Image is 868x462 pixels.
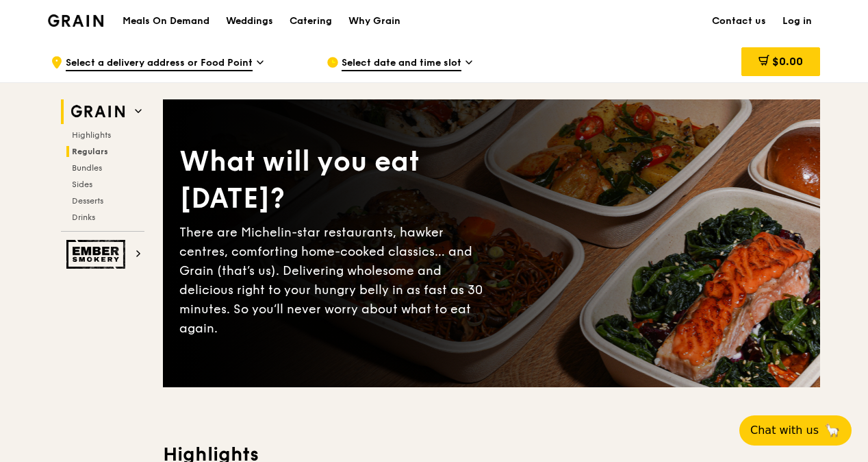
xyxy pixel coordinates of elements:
[72,163,102,173] span: Bundles
[72,180,92,189] span: Sides
[772,55,803,68] span: $0.00
[48,14,103,27] img: Grain
[340,1,409,42] a: Why Grain
[218,1,281,42] a: Weddings
[290,1,332,42] div: Catering
[179,143,492,217] div: What will you eat [DATE]?
[704,1,774,42] a: Contact us
[179,223,492,338] div: There are Michelin-star restaurants, hawker centres, comforting home-cooked classics… and Grain (...
[348,1,400,42] div: Why Grain
[72,212,95,222] span: Drinks
[123,14,209,28] h1: Meals On Demand
[750,422,819,439] span: Chat with us
[72,130,111,140] span: Highlights
[226,1,273,42] div: Weddings
[66,240,129,269] img: Ember Smokery web logo
[739,415,852,446] button: Chat with us🦙
[72,196,103,206] span: Desserts
[66,99,129,124] img: Grain web logo
[72,147,108,156] span: Regulars
[774,1,820,42] a: Log in
[824,422,841,439] span: 🦙
[66,56,253,71] span: Select a delivery address or Food Point
[281,1,340,42] a: Catering
[342,56,461,71] span: Select date and time slot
